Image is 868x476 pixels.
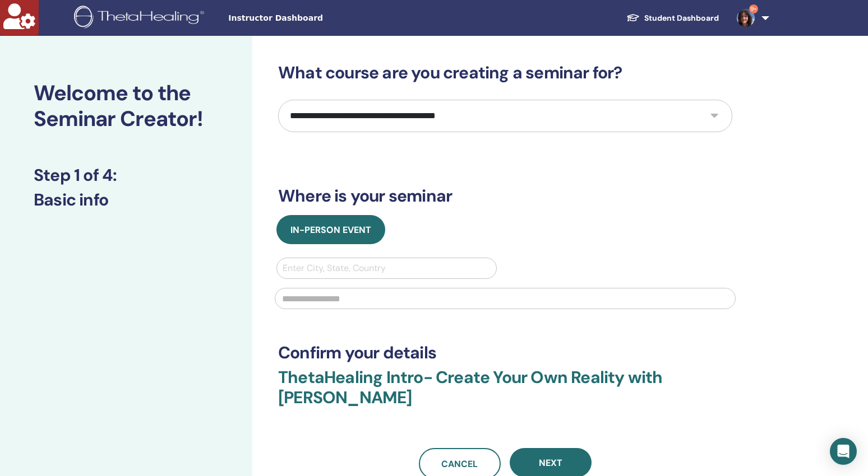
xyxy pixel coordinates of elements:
[830,438,857,465] div: Open Intercom Messenger
[749,4,758,13] span: 9+
[34,81,219,132] h2: Welcome to the Seminar Creator!
[228,12,396,24] span: Instructor Dashboard
[278,186,732,206] h3: Where is your seminar
[34,190,219,210] h3: Basic info
[539,457,562,469] span: Next
[74,6,208,31] img: logo.png
[617,8,728,29] a: Student Dashboard
[626,13,640,22] img: graduation-cap-white.svg
[278,63,732,83] h3: What course are you creating a seminar for?
[737,9,755,27] img: default.jpg
[278,343,732,363] h3: Confirm your details
[34,165,219,185] h3: Step 1 of 4 :
[278,367,732,421] h3: ThetaHealing Intro- Create Your Own Reality with [PERSON_NAME]
[276,215,385,244] button: In-Person Event
[290,224,371,236] span: In-Person Event
[441,458,478,470] span: Cancel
